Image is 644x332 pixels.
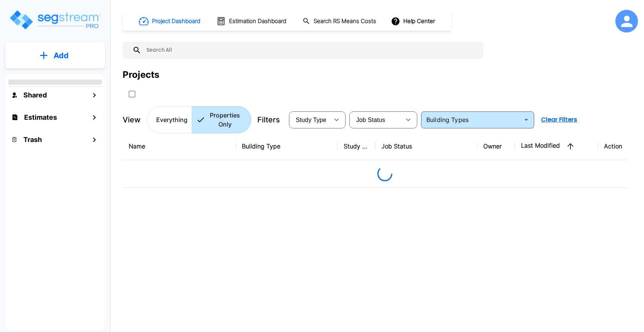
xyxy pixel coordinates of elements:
h1: Trash [23,134,42,145]
div: Platform [147,106,251,133]
p: Properties Only [208,111,242,129]
th: Building Type [236,133,338,160]
h1: Project Dashboard [152,17,200,26]
button: Estimation Dashboard [214,13,290,29]
button: Clear Filters [538,112,580,127]
img: Logo [9,9,101,31]
button: SelectAll [124,86,140,102]
button: Help Center [389,14,438,28]
span: Study Type [296,117,326,123]
th: Job Status [375,133,477,160]
th: Owner [477,133,515,160]
span: Job Status [356,117,385,123]
button: Add [5,45,105,66]
button: Search RS Means Costs [300,14,380,29]
p: Everything [156,115,188,124]
button: Properties Only [192,106,251,133]
p: View [123,114,141,125]
button: Everything [147,106,192,133]
th: Last Modified [515,133,598,160]
h1: Estimates [24,112,57,122]
input: Building Types [423,114,520,125]
th: Name [123,133,236,160]
div: Projects [123,68,159,82]
p: Filters [257,114,280,125]
h1: Search RS Means Costs [314,17,376,26]
div: Select [351,109,401,130]
button: Open [521,114,532,125]
h1: Shared [23,90,47,100]
div: Select [290,109,329,130]
th: Study Type [338,133,375,160]
input: Search All [141,42,480,59]
button: Project Dashboard [136,13,204,29]
p: Add [54,50,69,61]
h1: Estimation Dashboard [229,17,286,26]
